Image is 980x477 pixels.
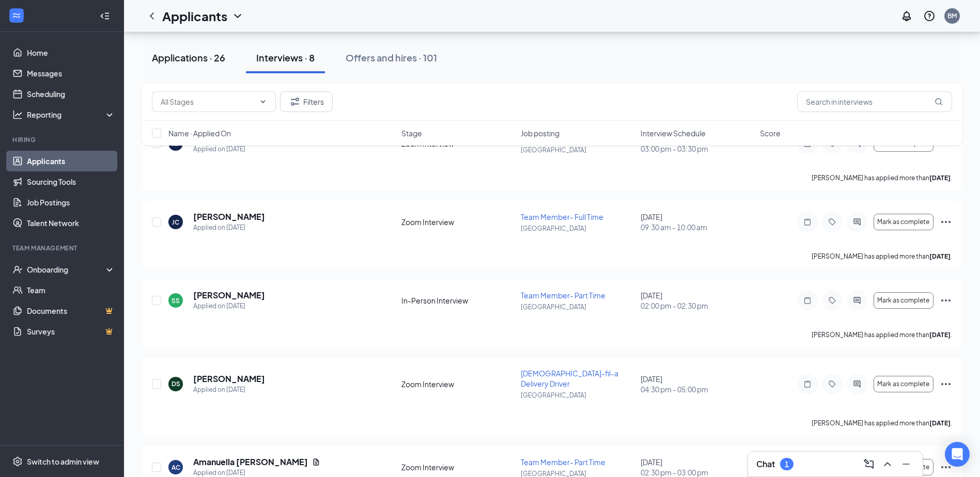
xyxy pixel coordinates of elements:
div: Switch to admin view [27,456,99,467]
div: Applied on [DATE] [193,301,265,311]
span: 09:30 am - 10:00 am [641,222,754,232]
div: Zoom Interview [401,217,515,227]
svg: ActiveChat [851,218,863,226]
svg: Tag [826,296,838,305]
span: Job posting [521,128,559,138]
svg: Ellipses [940,378,952,390]
a: Job Postings [27,192,115,213]
svg: Minimize [900,458,912,470]
div: Reporting [27,109,116,120]
svg: Note [801,380,814,388]
div: Team Management [12,244,113,252]
div: Applied on [DATE] [193,385,265,395]
h3: Chat [756,458,775,470]
p: [PERSON_NAME] has applied more than . [812,419,952,427]
span: Interview Schedule [641,128,706,138]
svg: UserCheck [12,264,23,275]
h5: Amanuella [PERSON_NAME] [193,456,308,468]
button: Filter Filters [280,91,333,112]
div: In-Person Interview [401,295,515,306]
button: Mark as complete [874,292,934,309]
svg: ComposeMessage [863,458,875,470]
span: 02:00 pm - 02:30 pm [641,300,754,311]
div: [DATE] [641,290,754,311]
svg: ChevronDown [231,10,244,22]
a: Talent Network [27,213,115,233]
div: Zoom Interview [401,379,515,389]
svg: ChevronUp [881,458,894,470]
a: SurveysCrown [27,321,115,342]
div: 1 [785,460,789,469]
svg: QuestionInfo [923,10,936,22]
p: [PERSON_NAME] has applied more than . [812,173,952,182]
div: Applied on [DATE] [193,222,265,233]
span: Team Member- Part Time [521,291,605,300]
p: [GEOGRAPHIC_DATA] [521,391,634,400]
svg: Analysis [12,109,23,120]
span: 04:30 pm - 05:00 pm [641,384,754,394]
svg: Document [312,458,320,466]
b: [DATE] [929,419,951,427]
a: Applicants [27,151,115,171]
p: [PERSON_NAME] has applied more than . [812,330,952,339]
svg: WorkstreamLogo [11,10,22,21]
span: Score [760,128,781,138]
div: Interviews · 8 [256,51,315,64]
div: [DATE] [641,374,754,394]
svg: Collapse [100,11,110,21]
button: Mark as complete [874,376,934,392]
svg: Tag [826,380,838,388]
div: BM [947,11,957,20]
span: Mark as complete [877,297,929,304]
a: Messages [27,63,115,84]
a: Sourcing Tools [27,171,115,192]
h1: Applicants [162,7,227,25]
b: [DATE] [929,174,951,182]
a: DocumentsCrown [27,300,115,321]
a: Scheduling [27,84,115,104]
button: Minimize [898,456,914,472]
svg: Tag [826,218,838,226]
h5: [PERSON_NAME] [193,211,265,222]
div: JC [172,218,179,227]
p: [GEOGRAPHIC_DATA] [521,224,634,233]
div: DS [172,379,180,388]
div: Applications · 26 [152,51,225,64]
div: Open Intercom Messenger [945,442,970,467]
svg: Note [801,296,814,305]
h5: [PERSON_NAME] [193,290,265,301]
svg: ActiveChat [851,296,863,305]
svg: Ellipses [940,294,952,307]
span: Name · Applied On [168,128,231,138]
h5: [PERSON_NAME] [193,373,265,385]
span: Stage [401,128,422,138]
svg: ActiveChat [851,380,863,388]
div: SS [172,296,180,305]
b: [DATE] [929,331,951,339]
a: Team [27,280,115,300]
a: Home [27,42,115,63]
svg: ChevronLeft [146,10,158,22]
svg: Notifications [900,10,913,22]
b: [DATE] [929,252,951,260]
div: [DATE] [641,212,754,232]
div: Zoom Interview [401,462,515,472]
svg: Ellipses [940,216,952,228]
input: All Stages [161,96,255,107]
span: Team Member- Full Time [521,212,603,221]
span: Mark as complete [877,380,929,388]
button: Mark as complete [874,214,934,230]
svg: Ellipses [940,461,952,473]
span: Mark as complete [877,218,929,226]
p: [PERSON_NAME] has applied more than . [812,252,952,261]
svg: Settings [12,456,23,467]
button: ComposeMessage [861,456,877,472]
div: Offers and hires · 101 [346,51,437,64]
svg: Filter [289,96,301,108]
p: [GEOGRAPHIC_DATA] [521,303,634,311]
span: Team Member- Part Time [521,457,605,467]
span: [DEMOGRAPHIC_DATA]-fil-a Delivery Driver [521,369,618,388]
svg: MagnifyingGlass [935,98,943,106]
div: Hiring [12,135,113,144]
